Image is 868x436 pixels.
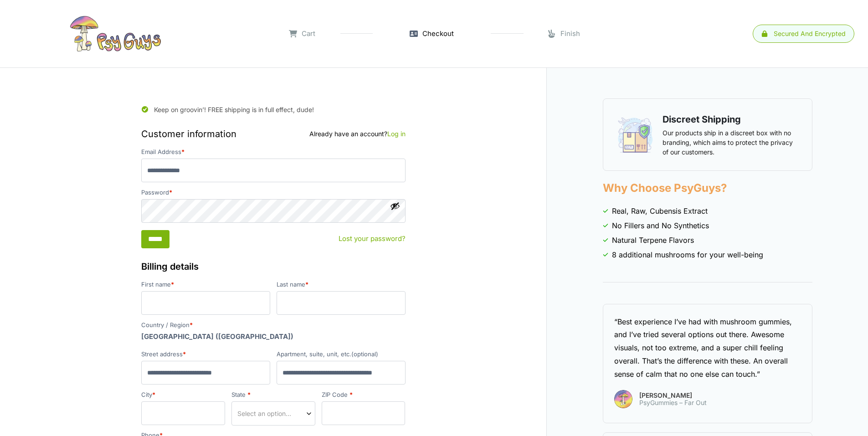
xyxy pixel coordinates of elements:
label: Email Address [141,149,406,155]
strong: Discreet Shipping [663,114,741,125]
a: Lost your password? [339,234,406,244]
span: (optional) [351,350,378,358]
label: First name [141,282,270,287]
span: Select an option… [237,409,291,418]
span: Real, Raw, Cubensis Extract [612,205,708,216]
a: Log in [387,130,406,138]
div: Secured and encrypted [774,31,846,37]
div: Keep on groovin’! FREE shipping is in full effect, dude! [141,98,406,117]
div: Already have an account? [309,129,406,138]
strong: [GEOGRAPHIC_DATA] ([GEOGRAPHIC_DATA]) [141,332,293,341]
h3: Billing details [141,260,406,273]
p: Our products ship in a discreet box with no branding, which aims to protect the privacy of our cu... [663,128,798,157]
span: [PERSON_NAME] [639,392,707,399]
button: Show password [390,201,400,211]
label: Apartment, suite, unit, etc. [277,351,406,357]
label: Password [141,190,406,195]
span: 8 additional mushrooms for your well-being [612,249,763,260]
a: Cart [289,29,315,39]
label: Country / Region [141,322,406,328]
span: Checkout [422,29,454,39]
label: City [141,392,225,398]
span: State [231,401,315,426]
span: Finish [560,29,580,39]
label: ZIP Code [322,392,406,398]
span: Natural Terpene Flavors [612,235,694,246]
label: Street address [141,351,270,357]
div: “Best experience I’ve had with mushroom gummies, and I’ve tried several options out there. Awesom... [614,315,801,381]
span: No Fillers and No Synthetics [612,220,709,231]
strong: Why Choose PsyGuys? [603,181,727,195]
h3: Customer information [141,127,406,141]
a: Secured and encrypted [753,25,854,43]
span: PsyGummies – Far Out [639,399,707,406]
label: State [231,392,315,398]
label: Last name [277,282,406,287]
